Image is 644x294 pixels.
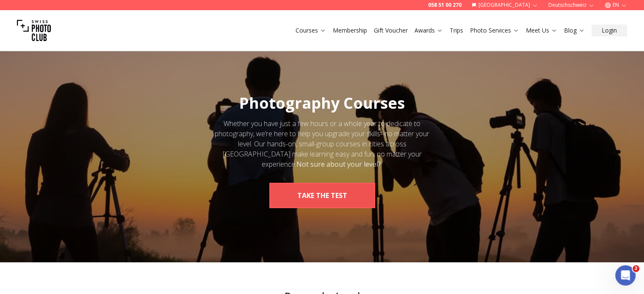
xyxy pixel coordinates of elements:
button: Courses [292,25,329,36]
img: Swiss photo club [17,14,51,47]
a: Trips [450,26,463,35]
a: Meet Us [526,26,557,35]
a: 058 51 00 270 [428,2,462,8]
a: Photo Services [470,26,519,35]
button: Awards [411,25,446,36]
span: Photography Courses [239,93,405,113]
iframe: Intercom notifications message [475,212,644,271]
a: Membership [333,26,367,35]
button: Login [591,25,627,36]
strong: Not sure about your level? [296,159,381,169]
a: Courses [296,26,326,35]
button: Blog [561,25,588,36]
button: Photo Services [467,25,522,36]
button: Meet Us [522,25,561,36]
div: Whether you have just a few hours or a whole year to dedicate to photography, we’re here to help ... [207,118,437,169]
button: Membership [329,25,370,36]
button: take the test [269,183,375,208]
button: Trips [446,25,467,36]
a: Gift Voucher [374,26,408,35]
iframe: Intercom live chat [615,265,636,286]
span: 2 [633,265,639,272]
button: Gift Voucher [370,25,411,36]
a: Blog [564,26,585,35]
a: Awards [415,26,443,35]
